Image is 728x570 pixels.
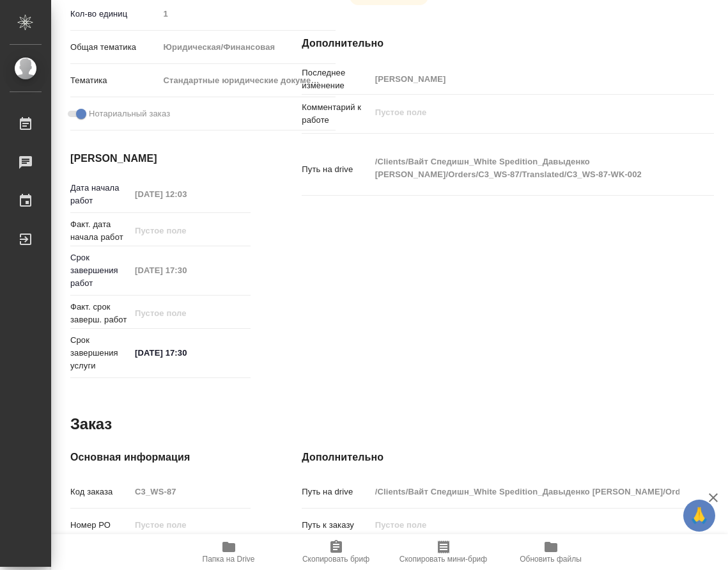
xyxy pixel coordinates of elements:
[70,41,159,54] p: Общая тематика
[70,301,130,326] p: Факт. срок заверш. работ
[371,70,679,88] input: Пустое поле
[302,36,714,51] h4: Дополнительно
[130,516,251,534] input: Пустое поле
[683,500,715,532] button: 🙏
[70,486,130,498] p: Код заказа
[70,151,251,166] h4: [PERSON_NAME]
[688,502,710,529] span: 🙏
[70,8,159,20] p: Кол-во единиц
[130,221,242,240] input: Пустое поле
[497,534,605,570] button: Обновить файлы
[390,534,497,570] button: Скопировать мини-бриф
[130,482,251,501] input: Пустое поле
[302,519,370,532] p: Путь к заказу
[283,534,390,570] button: Скопировать бриф
[399,555,487,564] span: Скопировать мини-бриф
[371,516,679,534] input: Пустое поле
[70,450,251,465] h4: Основная информация
[70,251,130,290] p: Срок завершения работ
[159,70,336,91] div: Стандартные юридические документы, договоры, уставы
[70,74,159,87] p: Тематика
[70,414,112,434] h2: Заказ
[520,555,582,564] span: Обновить файлы
[371,482,679,501] input: Пустое поле
[302,67,370,92] p: Последнее изменение
[70,519,130,532] p: Номер РО
[130,304,242,322] input: Пустое поле
[203,555,255,564] span: Папка на Drive
[89,107,170,120] span: Нотариальный заказ
[302,555,369,564] span: Скопировать бриф
[130,261,242,280] input: Пустое поле
[130,344,242,362] input: ✎ Введи что-нибудь
[70,218,130,244] p: Факт. дата начала работ
[371,151,679,186] textarea: /Clients/Вайт Спедишн_White Spedition_Давыденко [PERSON_NAME]/Orders/C3_WS-87/Translated/C3_WS-87...
[159,36,336,58] div: Юридическая/Финансовая
[302,486,370,498] p: Путь на drive
[302,163,370,176] p: Путь на drive
[70,182,130,207] p: Дата начала работ
[70,334,130,372] p: Срок завершения услуги
[302,101,370,127] p: Комментарий к работе
[159,4,336,23] input: Пустое поле
[130,185,242,203] input: Пустое поле
[302,450,714,465] h4: Дополнительно
[175,534,283,570] button: Папка на Drive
